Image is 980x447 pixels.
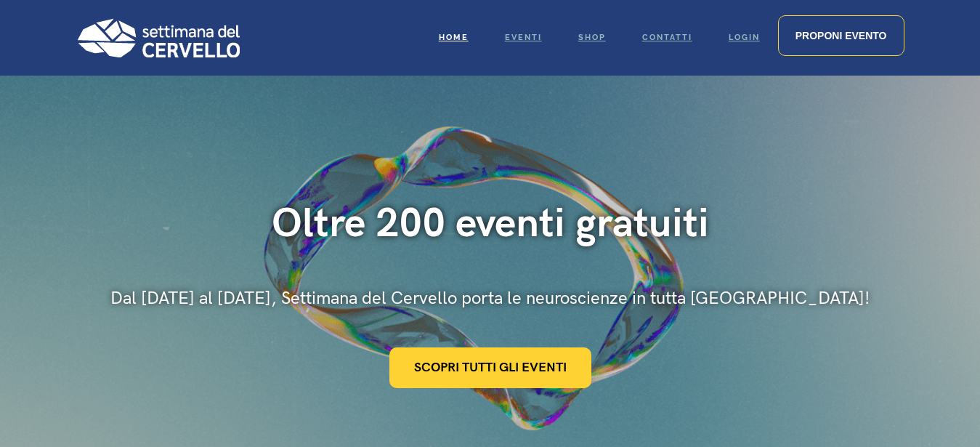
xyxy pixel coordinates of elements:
[389,347,591,388] a: Scopri tutti gli eventi
[110,199,870,249] div: Oltre 200 eventi gratuiti
[578,33,606,42] span: Shop
[505,33,542,42] span: Eventi
[110,286,870,311] div: Dal [DATE] al [DATE], Settimana del Cervello porta le neuroscienze in tutta [GEOGRAPHIC_DATA]!
[642,33,692,42] span: Contatti
[439,33,469,42] span: Home
[778,15,904,56] a: Proponi evento
[729,33,760,42] span: Login
[76,18,240,57] img: Logo
[795,30,887,41] span: Proponi evento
